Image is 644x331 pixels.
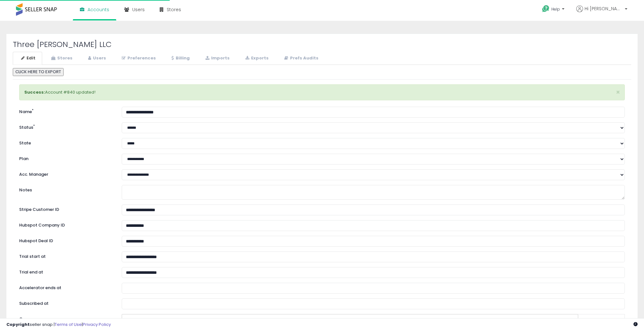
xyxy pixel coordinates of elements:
label: Status [14,122,117,131]
label: Hubspot Company ID [14,220,117,228]
label: Notes [14,185,117,193]
strong: Success: [24,89,45,95]
span: Accounts [88,6,109,13]
a: Imports [197,52,236,65]
label: Plan [14,154,117,162]
a: Users [80,52,113,65]
div: Account #840 updated! [19,84,625,101]
label: Accelerator ends at [14,283,117,291]
button: × [616,89,620,96]
label: Acc. Manager [14,169,117,178]
label: Hubspot Deal ID [14,236,117,244]
label: Trial start at [14,251,117,260]
span: Users [132,6,145,13]
strong: Copyright [6,321,30,327]
label: Owner [19,316,33,322]
span: Help [551,6,560,12]
label: Subscribed at [14,298,117,307]
span: [PERSON_NAME][EMAIL_ADDRESS][PERSON_NAME][DOMAIN_NAME] [126,316,566,327]
i: Get Help [542,5,550,13]
a: Preferences [113,52,163,65]
h2: Three [PERSON_NAME] LLC [13,40,631,49]
span: Stores [167,6,181,13]
div: seller snap | | [6,322,111,328]
a: Privacy Policy [83,321,111,327]
label: Stripe Customer ID [14,204,117,213]
label: Trial end at [14,267,117,275]
a: Exports [237,52,275,65]
a: Stores [43,52,79,65]
a: Prefs Audits [276,52,325,65]
span: Hi [PERSON_NAME] [585,5,623,12]
a: Terms of Use [55,321,82,327]
label: Name [14,107,117,115]
a: Billing [163,52,196,65]
a: Edit [13,52,42,65]
button: CLICK HERE TO EXPORT [13,68,64,76]
a: Hi [PERSON_NAME] [576,5,627,20]
label: State [14,138,117,146]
